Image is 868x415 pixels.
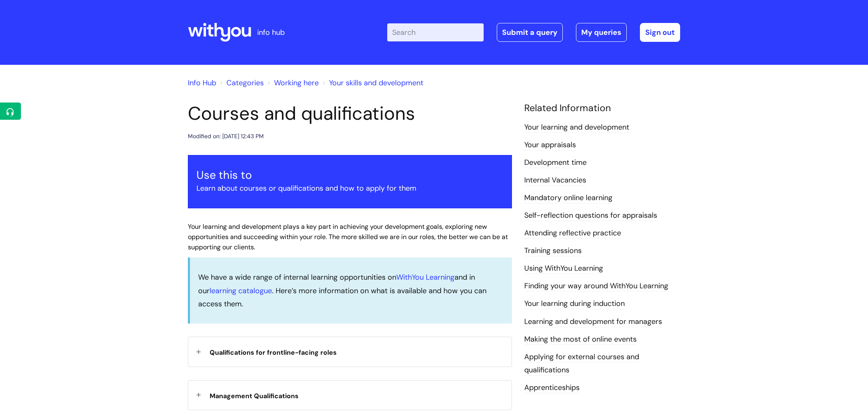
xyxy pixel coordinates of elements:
[524,263,603,274] a: Using WithYou Learning
[524,352,639,376] a: Applying for external courses and qualifications
[226,78,264,88] a: Categories
[387,23,484,41] input: Search
[198,271,504,310] p: We have a wide range of internal learning opportunities on and in our . Here’s more information o...
[497,23,563,42] a: Submit a query
[524,175,586,186] a: Internal Vacancies
[524,103,680,114] h4: Related Information
[524,246,582,256] a: Training sessions
[396,272,455,282] a: WithYou Learning
[524,193,612,203] a: Mandatory online learning
[196,169,503,182] h3: Use this to
[210,348,337,357] span: Qualifications for frontline-facing roles
[524,334,637,345] a: Making the most of online events
[640,23,680,42] a: Sign out
[524,228,621,239] a: Attending reflective practice
[524,317,662,327] a: Learning and development for managers
[274,78,319,88] a: Working here
[188,103,512,125] h1: Courses and qualifications
[266,76,319,89] li: Working here
[524,299,625,309] a: Your learning during induction
[218,76,264,89] li: Solution home
[329,78,423,88] a: Your skills and development
[524,157,587,168] a: Development time
[576,23,627,42] a: My queries
[321,76,423,89] li: Your skills and development
[188,131,264,141] div: Modified on: [DATE] 12:43 PM
[387,23,680,42] div: | -
[524,383,580,393] a: Apprenticeships
[524,122,629,133] a: Your learning and development
[524,281,668,292] a: Finding your way around WithYou Learning
[188,222,508,251] span: Your learning and development plays a key part in achieving your development goals, exploring new...
[257,26,285,39] p: info hub
[188,78,216,88] a: Info Hub
[524,210,657,221] a: Self-reflection questions for appraisals
[524,140,576,150] a: Your appraisals
[210,392,299,400] span: Management Qualifications
[196,182,503,195] p: Learn about courses or qualifications and how to apply for them
[210,286,272,296] a: learning catalogue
